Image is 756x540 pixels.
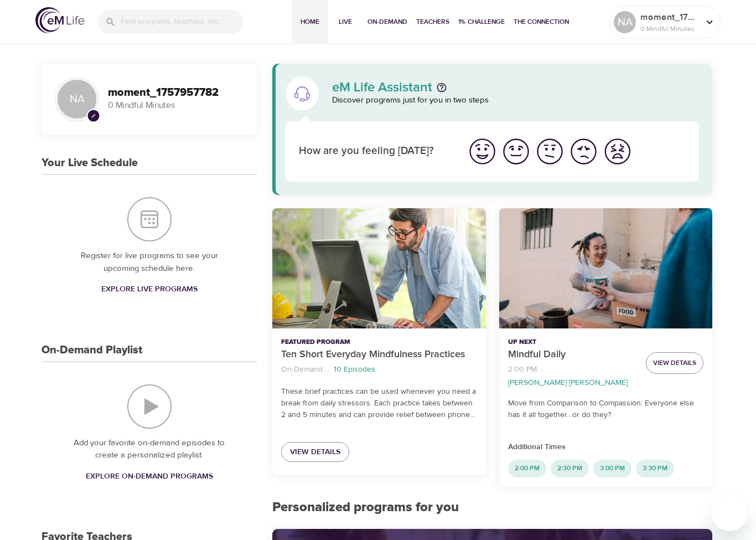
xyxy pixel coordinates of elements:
h3: On-Demand Playlist [42,344,142,357]
span: Explore On-Demand Programs [86,470,213,484]
div: 2:30 PM [551,460,589,477]
span: View Details [653,357,696,369]
a: Explore On-Demand Programs [81,466,218,487]
div: 3:30 PM [636,460,674,477]
p: 0 Mindful Minutes [640,24,699,34]
a: Explore Live Programs [97,279,202,300]
button: I'm feeling ok [533,135,567,168]
img: eM Life Assistant [293,85,311,102]
span: Explore Live Programs [101,282,198,296]
p: 2:00 PM [508,364,537,376]
p: Register for live programs to see your upcoming schedule here. [64,250,235,275]
nav: breadcrumb [508,362,637,389]
img: On-Demand Playlist [127,384,172,429]
p: Additional Times [508,441,703,453]
p: [PERSON_NAME] [PERSON_NAME] [508,377,628,389]
p: How are you feeling [DATE]? [299,143,452,160]
img: logo [35,7,84,33]
p: Move from Comparison to Compassion: Everyone else has it all together…or do they? [508,398,703,421]
button: Mindful Daily [499,208,712,328]
span: Home [297,16,323,28]
span: View Details [290,445,340,459]
span: Teachers [416,16,449,28]
p: eM Life Assistant [332,81,432,94]
img: worst [602,136,633,167]
div: NA [55,77,99,121]
button: View Details [646,352,703,374]
p: 0 Mindful Minutes [108,99,244,112]
img: Your Live Schedule [127,197,172,241]
p: Ten Short Everyday Mindfulness Practices [281,347,477,362]
li: · [541,362,543,377]
p: Mindful Daily [508,347,637,362]
img: good [501,136,531,167]
button: I'm feeling good [499,135,533,168]
button: I'm feeling great [465,135,499,168]
input: Find programs, teachers, etc... [121,10,244,34]
h2: Personalized programs for you [272,500,712,516]
span: 2:00 PM [508,464,546,473]
span: 2:30 PM [551,464,589,473]
div: NA [614,11,636,33]
span: 1% Challenge [458,16,505,28]
span: 3:00 PM [593,464,631,473]
h3: moment_1757957782 [108,86,244,99]
p: Up Next [508,337,637,347]
img: great [467,136,498,167]
span: On-Demand [367,16,407,28]
p: 10 Episodes [334,364,375,376]
nav: breadcrumb [281,362,477,377]
div: 2:00 PM [508,460,546,477]
iframe: Button to launch messaging window [712,496,747,531]
span: The Connection [514,16,569,28]
p: These brief practices can be used whenever you need a break from daily stressors. Each practice t... [281,386,477,421]
button: I'm feeling bad [567,135,600,168]
li: · [327,362,329,377]
button: I'm feeling worst [600,135,634,168]
img: ok [535,136,565,167]
p: moment_1757957782 [640,11,699,24]
span: Live [332,16,359,28]
p: Discover programs just for you in two steps [332,94,699,107]
p: On-Demand [281,364,323,376]
p: Add your favorite on-demand episodes to create a personalized playlist. [64,437,235,462]
a: View Details [281,442,349,462]
button: Ten Short Everyday Mindfulness Practices [272,208,485,328]
span: 3:30 PM [636,464,674,473]
div: 3:00 PM [593,460,631,477]
h3: Your Live Schedule [42,157,138,169]
img: bad [568,136,599,167]
p: Featured Program [281,337,477,347]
